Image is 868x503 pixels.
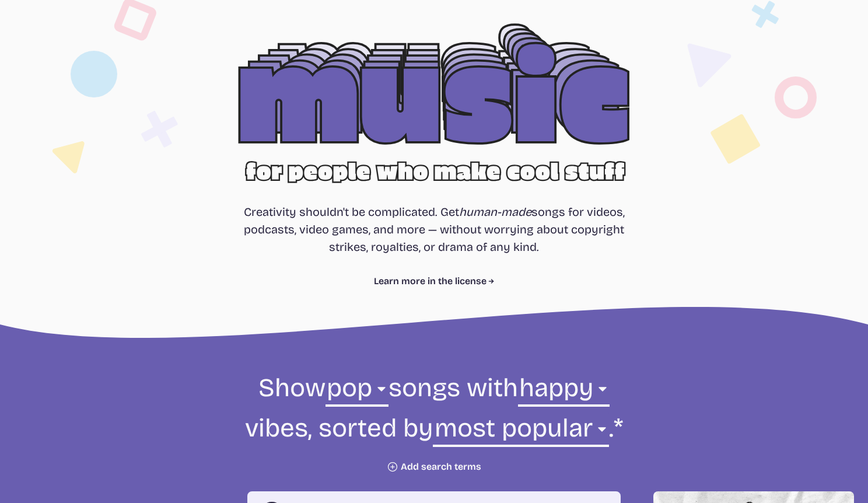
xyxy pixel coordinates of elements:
[433,411,608,452] select: sorting
[325,371,388,411] select: genre
[243,203,625,256] p: Creativity shouldn't be complicated. Get songs for videos, podcasts, video games, and more — with...
[387,461,481,473] button: Add search terms
[117,371,751,473] form: Show songs with vibes, sorted by .
[459,205,531,219] i: human-made
[518,371,610,411] select: vibe
[374,274,495,288] a: Learn more in the license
